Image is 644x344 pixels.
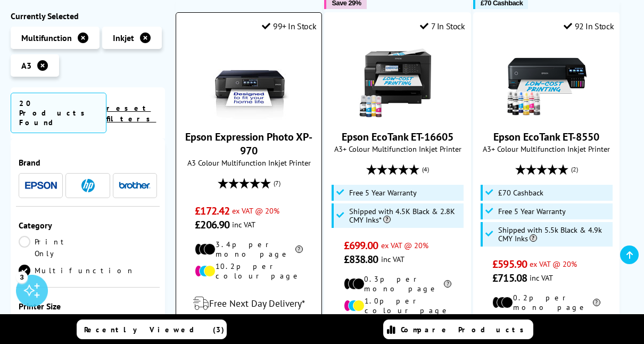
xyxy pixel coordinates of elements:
li: 1.0p per colour page [344,296,452,315]
div: Currently Selected [11,11,165,21]
span: A3 [21,60,31,71]
span: £172.42 [195,204,229,218]
a: Epson EcoTank ET-8550 [507,111,587,121]
span: A3+ Colour Multifunction Inkjet Printer [479,144,614,154]
span: ex VAT @ 20% [530,259,577,269]
span: £70 Cashback [498,189,543,197]
li: 3.4p per mono page [195,240,303,259]
a: Recently Viewed (3) [77,320,227,339]
div: 99+ In Stock [262,21,316,31]
span: Free 5 Year Warranty [349,189,417,197]
a: Epson Expression Photo XP-970 [185,130,312,158]
span: (2) [571,159,578,179]
span: 20 Products Found [11,93,106,133]
span: A3 Colour Multifunction Inkjet Printer [181,158,316,168]
span: A3+ Colour Multifunction Inkjet Printer [330,144,465,154]
a: Epson [25,179,57,192]
span: Multifunction [21,32,72,43]
div: 92 In Stock [564,21,614,31]
li: 10.2p per colour page [195,261,303,281]
span: £838.80 [344,252,378,266]
div: 7 In Stock [420,21,465,31]
img: Epson Expression Photo XP-970 [209,39,289,119]
span: £715.08 [492,271,527,285]
a: Print Only [19,236,88,259]
span: Inkjet [113,32,134,43]
span: ex VAT @ 20% [381,240,428,250]
img: Brother [119,182,151,189]
div: Category [19,220,157,231]
span: £206.90 [195,218,229,232]
span: ex VAT @ 20% [232,206,279,216]
span: (4) [422,159,429,179]
a: reset filters [106,103,156,124]
a: HP [72,179,104,192]
img: HP [81,179,95,192]
li: 0.3p per mono page [344,274,452,293]
span: (7) [274,173,280,193]
a: Epson EcoTank ET-16605 [342,130,453,144]
a: Brother [119,179,151,192]
div: Printer Size [19,301,157,312]
span: inc VAT [232,219,255,230]
span: Free 5 Year Warranty [498,207,566,216]
span: Compare Products [401,325,530,334]
img: Epson EcoTank ET-16605 [358,39,437,119]
div: 3 [16,271,28,283]
span: inc VAT [530,273,553,283]
a: Multifunction [19,265,135,276]
a: Epson Expression Photo XP-970 [209,111,289,121]
span: Shipped with 5.5k Black & 4.9k CMY Inks [498,226,610,243]
span: inc VAT [381,254,404,264]
div: Brand [19,157,157,168]
span: Recently Viewed (3) [84,325,225,334]
span: £595.90 [492,257,527,271]
span: Shipped with 4.5K Black & 2.8K CMY Inks* [349,207,461,224]
img: Epson [25,182,57,190]
a: Compare Products [383,320,533,339]
a: Epson EcoTank ET-8550 [493,130,599,144]
div: modal_delivery [181,289,316,318]
li: 0.2p per mono page [492,293,600,312]
a: Epson EcoTank ET-16605 [358,111,437,121]
img: Epson EcoTank ET-8550 [507,39,587,119]
span: £699.00 [344,239,378,252]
